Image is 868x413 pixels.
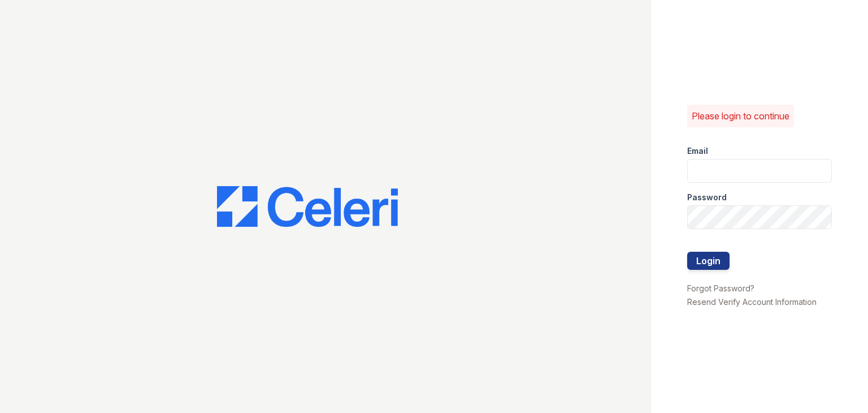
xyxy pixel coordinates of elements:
[687,145,708,157] label: Email
[687,252,730,270] button: Login
[687,283,754,293] a: Forgot Password?
[217,186,398,227] img: CE_Logo_Blue-a8612792a0a2168367f1c8372b55b34899dd931a85d93a1a3d3e32e68fde9ad4.png
[687,192,727,203] label: Password
[687,297,817,307] a: Resend Verify Account Information
[692,109,789,123] p: Please login to continue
